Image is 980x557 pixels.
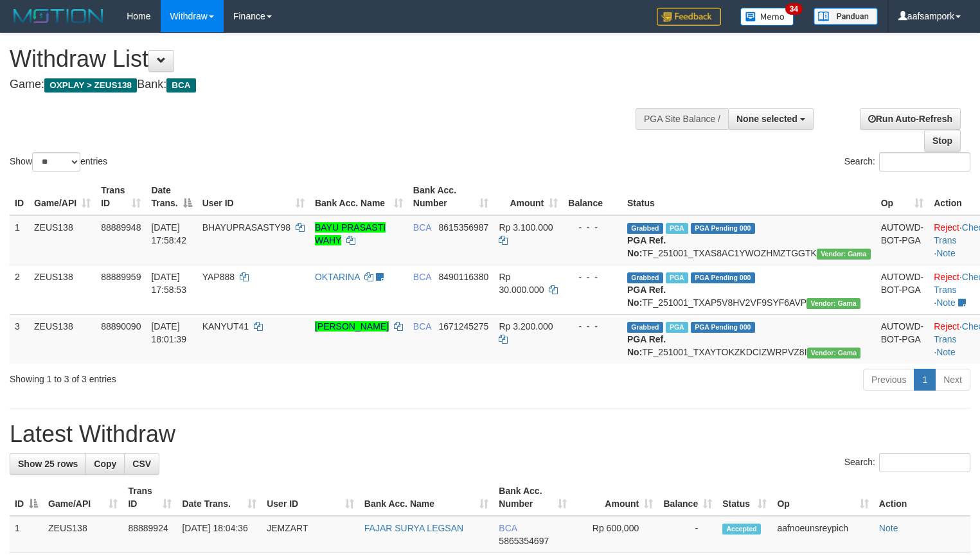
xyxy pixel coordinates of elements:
th: Bank Acc. Name: activate to sort column ascending [359,479,494,516]
th: Bank Acc. Name: activate to sort column ascending [310,179,408,215]
span: Accepted [722,524,761,535]
span: 88889959 [101,272,141,282]
span: CSV [132,459,151,469]
div: - - - [568,320,617,333]
span: Grabbed [627,272,663,283]
a: Previous [863,369,914,391]
th: Game/API: activate to sort column ascending [29,179,96,215]
th: Balance: activate to sort column ascending [658,479,717,516]
td: TF_251001_TXAYTOKZKDCIZWRPVZ8I [622,314,876,364]
th: ID [10,179,29,215]
span: OXPLAY > ZEUS138 [44,78,137,93]
a: Next [935,369,970,391]
a: Stop [924,130,961,152]
th: Action [874,479,970,516]
a: Reject [934,272,959,282]
td: aafnoeunsreypich [772,516,873,553]
a: Note [936,248,956,258]
a: [PERSON_NAME] [315,321,389,332]
h1: Withdraw List [10,46,641,72]
span: BCA [499,523,517,533]
div: PGA Site Balance / [636,108,728,130]
a: Copy [85,453,125,475]
button: None selected [728,108,814,130]
img: MOTION_logo.png [10,6,107,26]
span: 88889948 [101,222,141,233]
a: CSV [124,453,159,475]
img: Button%20Memo.svg [740,8,794,26]
span: PGA Pending [691,223,755,234]
th: User ID: activate to sort column ascending [262,479,359,516]
td: AUTOWD-BOT-PGA [876,265,929,314]
th: Bank Acc. Number: activate to sort column ascending [494,479,571,516]
td: 3 [10,314,29,364]
td: ZEUS138 [29,314,96,364]
img: panduan.png [814,8,878,25]
a: Note [936,347,956,357]
a: Reject [934,222,959,233]
th: Op: activate to sort column ascending [772,479,873,516]
td: AUTOWD-BOT-PGA [876,215,929,265]
input: Search: [879,152,970,172]
span: KANYUT41 [202,321,249,332]
th: ID: activate to sort column descending [10,479,43,516]
b: PGA Ref. No: [627,235,666,258]
span: [DATE] 18:01:39 [151,321,186,344]
b: PGA Ref. No: [627,334,666,357]
td: 1 [10,215,29,265]
a: FAJAR SURYA LEGSAN [364,523,463,533]
a: Reject [934,321,959,332]
span: YAP888 [202,272,235,282]
td: ZEUS138 [43,516,123,553]
label: Search: [844,152,970,172]
a: OKTARINA [315,272,360,282]
td: Rp 600,000 [572,516,659,553]
span: Copy 5865354697 to clipboard [499,536,549,546]
span: Vendor URL: https://trx31.1velocity.biz [806,298,860,309]
img: Feedback.jpg [657,8,721,26]
span: Copy 8615356987 to clipboard [439,222,489,233]
td: AUTOWD-BOT-PGA [876,314,929,364]
label: Show entries [10,152,107,172]
td: 1 [10,516,43,553]
span: Copy 8490116380 to clipboard [439,272,489,282]
td: TF_251001_TXAS8AC1YWOZHMZTGGTK [622,215,876,265]
span: BCA [413,222,431,233]
span: BCA [166,78,195,93]
th: Game/API: activate to sort column ascending [43,479,123,516]
td: ZEUS138 [29,215,96,265]
span: Grabbed [627,322,663,333]
b: PGA Ref. No: [627,285,666,308]
a: Note [879,523,898,533]
span: BCA [413,321,431,332]
th: Date Trans.: activate to sort column ascending [177,479,262,516]
td: ZEUS138 [29,265,96,314]
span: Vendor URL: https://trx31.1velocity.biz [807,348,861,358]
span: Rp 30.000.000 [499,272,544,295]
td: - [658,516,717,553]
th: Op: activate to sort column ascending [876,179,929,215]
a: Run Auto-Refresh [860,108,961,130]
select: Showentries [32,152,80,172]
span: [DATE] 17:58:42 [151,222,186,245]
td: [DATE] 18:04:36 [177,516,262,553]
th: Amount: activate to sort column ascending [572,479,659,516]
span: PGA Pending [691,272,755,283]
span: None selected [736,114,797,124]
span: Copy [94,459,116,469]
span: Show 25 rows [18,459,78,469]
td: 2 [10,265,29,314]
a: BAYU PRASASTI WAHY [315,222,386,245]
h1: Latest Withdraw [10,421,970,447]
span: Grabbed [627,223,663,234]
span: BCA [413,272,431,282]
span: 88890090 [101,321,141,332]
a: Note [936,297,956,308]
div: Showing 1 to 3 of 3 entries [10,367,398,385]
th: Amount: activate to sort column ascending [494,179,563,215]
th: Balance [563,179,622,215]
span: Marked by aafnoeunsreypich [666,223,688,234]
span: Rp 3.100.000 [499,222,553,233]
th: Status [622,179,876,215]
td: TF_251001_TXAP5V8HV2VF9SYF6AVP [622,265,876,314]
